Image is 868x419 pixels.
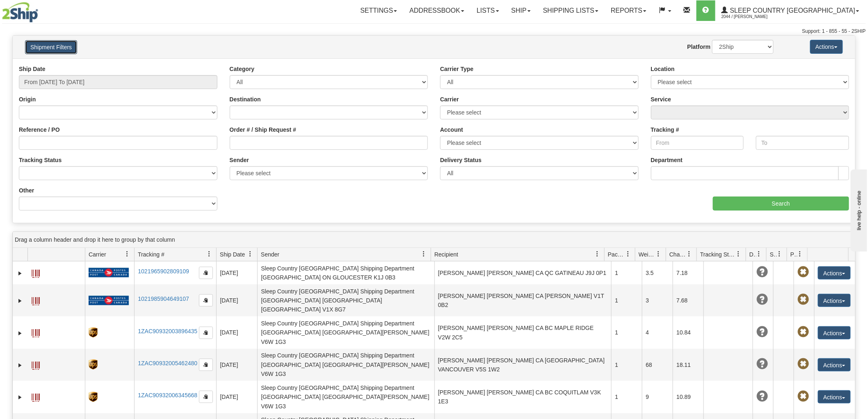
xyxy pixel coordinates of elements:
a: Sleep Country [GEOGRAPHIC_DATA] 2044 / [PERSON_NAME] [715,0,866,21]
label: Tracking # [651,126,679,134]
a: Addressbook [403,0,471,21]
a: 1ZAC90932003896435 [138,328,197,334]
button: Copy to clipboard [199,294,213,307]
button: Copy to clipboard [199,359,213,371]
a: Sender filter column settings [417,247,431,261]
div: live help - online [6,7,76,13]
label: Carrier [440,95,459,103]
label: Order # / Ship Request # [230,126,297,134]
span: Unknown [756,358,768,370]
span: Unknown [756,294,768,305]
td: 4 [642,316,673,348]
td: 18.11 [673,349,704,381]
a: Lists [471,0,505,21]
img: 8 - UPS [89,392,97,402]
a: 1021985904649107 [138,295,189,302]
td: 7.68 [673,284,704,316]
span: Charge [669,250,687,259]
span: Weight [639,250,656,259]
span: Pickup Not Assigned [797,358,809,370]
td: 1 [611,316,642,348]
img: 20 - Canada Post [89,268,129,278]
label: Other [19,186,34,195]
span: Tracking Status [700,250,736,259]
a: Expand [16,297,24,305]
a: 1ZAC90932006345668 [138,392,197,398]
span: Carrier [89,250,106,259]
a: 1ZAC90932005462480 [138,360,197,366]
td: [PERSON_NAME] [PERSON_NAME] CA BC COQUITLAM V3K 1E3 [434,381,612,413]
label: Destination [230,95,261,103]
a: Label [32,293,40,307]
a: Label [32,266,40,279]
div: Support: 1 - 855 - 55 - 2SHIP [2,28,866,35]
a: Delivery Status filter column settings [752,247,766,261]
td: [PERSON_NAME] [PERSON_NAME] CA [GEOGRAPHIC_DATA] VANCOUVER V5S 1W2 [434,349,612,381]
td: 3 [642,284,673,316]
label: Location [651,65,675,73]
input: To [756,136,849,150]
td: Sleep Country [GEOGRAPHIC_DATA] Shipping Department [GEOGRAPHIC_DATA] ON GLOUCESTER K1J 0B3 [257,261,434,284]
button: Actions [810,40,843,54]
td: 10.84 [673,316,704,348]
label: Platform [688,43,711,51]
span: Recipient [434,250,458,259]
button: Shipment Filters [25,40,77,54]
a: Tracking Status filter column settings [732,247,746,261]
td: [PERSON_NAME] [PERSON_NAME] CA QC GATINEAU J9J 0P1 [434,261,612,284]
td: [DATE] [216,349,257,381]
label: Ship Date [19,65,46,73]
button: Actions [818,326,851,339]
label: Reference / PO [19,126,60,134]
span: 2044 / [PERSON_NAME] [722,13,783,21]
a: Label [32,325,40,339]
button: Copy to clipboard [199,327,213,339]
td: 1 [611,349,642,381]
a: Weight filter column settings [652,247,666,261]
a: Charge filter column settings [683,247,697,261]
td: Sleep Country [GEOGRAPHIC_DATA] Shipping Department [GEOGRAPHIC_DATA] [GEOGRAPHIC_DATA][PERSON_NA... [257,381,434,413]
a: Packages filter column settings [621,247,635,261]
td: 10.89 [673,381,704,413]
td: [DATE] [216,284,257,316]
button: Actions [818,294,851,307]
input: Search [713,197,849,211]
img: logo2044.jpg [2,2,38,23]
a: Settings [354,0,403,21]
span: Unknown [756,266,768,278]
td: Sleep Country [GEOGRAPHIC_DATA] Shipping Department [GEOGRAPHIC_DATA] [GEOGRAPHIC_DATA] [GEOGRAPH... [257,284,434,316]
td: 1 [611,261,642,284]
span: Pickup Status [790,250,797,259]
span: Packages [608,250,625,259]
img: 8 - UPS [89,327,97,338]
input: From [651,136,744,150]
td: 3.5 [642,261,673,284]
a: Expand [16,329,24,337]
button: Actions [818,266,851,279]
a: Expand [16,361,24,369]
iframe: chat widget [849,167,867,251]
span: Pickup Not Assigned [797,391,809,402]
td: [PERSON_NAME] [PERSON_NAME] CA [PERSON_NAME] V1T 0B2 [434,284,612,316]
label: Carrier Type [440,65,473,73]
a: Expand [16,269,24,277]
a: Label [32,390,40,403]
a: Label [32,358,40,371]
button: Actions [818,390,851,403]
a: Shipment Issues filter column settings [773,247,787,261]
td: 7.18 [673,261,704,284]
a: Carrier filter column settings [120,247,134,261]
label: Service [651,95,672,103]
span: Pickup Not Assigned [797,326,809,338]
span: Pickup Not Assigned [797,294,809,305]
img: 20 - Canada Post [89,295,129,306]
span: Sleep Country [GEOGRAPHIC_DATA] [728,7,855,14]
span: Sender [261,250,279,259]
a: Pickup Status filter column settings [793,247,807,261]
td: [DATE] [216,316,257,348]
a: Expand [16,393,24,401]
td: 68 [642,349,673,381]
label: Delivery Status [440,156,482,164]
label: Origin [19,95,36,103]
span: Pickup Not Assigned [797,266,809,278]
